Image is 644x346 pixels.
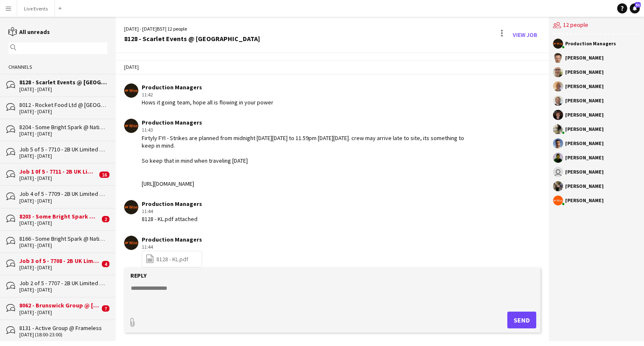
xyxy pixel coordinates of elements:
[565,98,604,103] div: [PERSON_NAME]
[565,70,604,75] div: [PERSON_NAME]
[99,172,109,178] span: 16
[142,119,470,126] div: Production Managers
[19,302,100,309] div: 8062 - Brunswick Group @ [PERSON_NAME][GEOGRAPHIC_DATA]
[142,236,202,243] div: Production Managers
[142,200,202,208] div: Production Managers
[565,84,604,89] div: [PERSON_NAME]
[19,146,107,153] div: Job 5 of 5 - 7710 - 2B UK Limited @ [GEOGRAPHIC_DATA]
[142,134,470,187] div: Firtyly FYI - Strikes are planned from midnight [DATE][DATE] to 11.59pm [DATE][DATE]. crew may ar...
[130,272,147,279] label: Reply
[19,220,100,226] div: [DATE] - [DATE]
[142,126,470,134] div: 11:43
[19,198,107,204] div: [DATE] - [DATE]
[142,99,273,106] div: Hows it going team, hope all is flowing in your power
[19,168,97,175] div: Job 1 0f 5 - 7711 - 2B UK Limited @ [GEOGRAPHIC_DATA]
[19,123,107,131] div: 8204 - Some Bright Spark @ National Gallery
[142,83,273,91] div: Production Managers
[19,235,107,242] div: 8166 - Some Bright Spark @ National Gallery
[565,55,604,60] div: [PERSON_NAME]
[19,86,107,92] div: [DATE] - [DATE]
[19,109,107,114] div: [DATE] - [DATE]
[630,3,640,13] a: 51
[565,169,604,174] div: [PERSON_NAME]
[19,213,100,220] div: 8203 - Some Bright Spark @ National Gallery
[116,60,549,74] div: [DATE]
[565,141,604,146] div: [PERSON_NAME]
[142,215,202,223] div: 8128 - KL.pdf attached
[102,216,109,222] span: 2
[19,265,100,271] div: [DATE] - [DATE]
[19,190,107,198] div: Job 4 of 5 - 7709 - 2B UK Limited @ [GEOGRAPHIC_DATA]
[19,175,97,181] div: [DATE] - [DATE]
[19,287,107,293] div: [DATE] - [DATE]
[635,2,641,8] span: 51
[8,28,50,36] a: All unreads
[17,0,55,17] button: Live Events
[509,28,540,42] a: View Job
[145,254,188,264] a: 8128 - KL.pdf
[565,41,616,46] div: Production Managers
[565,112,604,117] div: [PERSON_NAME]
[565,155,604,160] div: [PERSON_NAME]
[19,242,107,248] div: [DATE] - [DATE]
[565,184,604,189] div: [PERSON_NAME]
[19,131,107,137] div: [DATE] - [DATE]
[19,332,107,338] div: [DATE] (18:00-23:00)
[565,127,604,132] div: [PERSON_NAME]
[19,257,100,265] div: Job 3 of 5 - 7708 - 2B UK Limited @ [GEOGRAPHIC_DATA]
[19,324,107,332] div: 8131 - Active Group @ Frameless
[102,305,109,312] span: 7
[565,198,604,203] div: [PERSON_NAME]
[142,91,273,99] div: 11:42
[553,17,640,34] div: 12 people
[19,310,100,315] div: [DATE] - [DATE]
[142,208,202,215] div: 11:44
[157,26,165,32] span: BST
[142,243,202,251] div: 11:44
[19,101,107,109] div: 8012 - Rocket Food Ltd @ [GEOGRAPHIC_DATA]
[19,78,107,86] div: 8128 - Scarlet Events @ [GEOGRAPHIC_DATA]
[102,261,109,267] span: 4
[19,279,107,287] div: Job 2 of 5 - 7707 - 2B UK Limited @ [GEOGRAPHIC_DATA]
[124,25,260,33] div: [DATE] - [DATE] | 12 people
[124,35,260,42] div: 8128 - Scarlet Events @ [GEOGRAPHIC_DATA]
[507,312,536,328] button: Send
[19,153,107,159] div: [DATE] - [DATE]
